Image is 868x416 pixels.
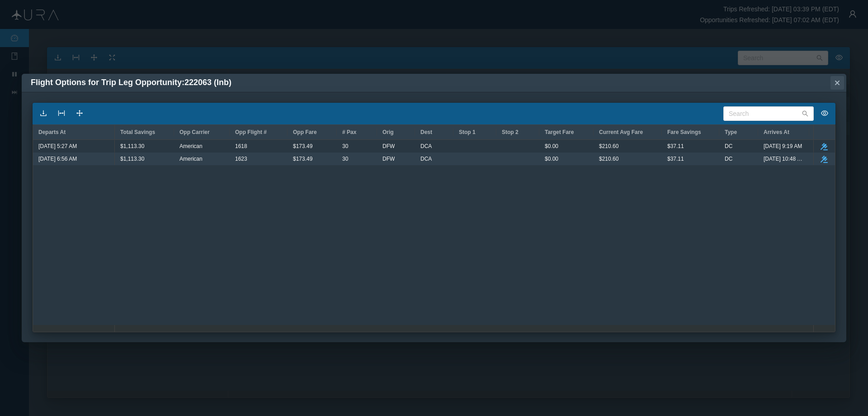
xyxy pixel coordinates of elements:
[599,129,643,135] span: Current Avg Fare
[179,153,203,165] span: American
[293,129,317,135] span: Opp Fare
[459,129,476,135] span: Stop 1
[184,78,231,87] span: 222063 (Inb)
[545,140,558,152] span: $0.00
[599,153,618,165] span: $210.60
[38,140,77,152] span: [DATE] 5:27 AM
[120,129,155,135] span: Total Savings
[420,140,432,152] span: DCA
[72,106,87,121] button: icon: drag
[817,106,832,121] button: icon: eye
[38,153,77,165] span: [DATE] 6:56 AM
[502,129,519,135] span: Stop 2
[293,153,312,165] span: $173.49
[725,153,732,165] span: DC
[725,140,732,152] span: DC
[545,129,574,135] span: Target Fare
[36,106,51,121] button: icon: download
[54,106,69,121] button: icon: column-width
[599,140,618,152] span: $210.60
[802,110,808,117] i: icon: search
[667,129,701,135] span: Fare Savings
[830,76,844,90] button: Close
[235,140,247,152] span: 1618
[382,129,394,135] span: Orig
[120,140,144,152] span: $1,113.30
[420,129,432,135] span: Dest
[342,140,348,152] span: 30
[179,129,210,135] span: Opp Carrier
[545,153,558,165] span: $0.00
[764,153,804,165] span: [DATE] 10:48 AM
[179,140,203,152] span: American
[38,129,66,135] span: Departs At
[342,153,348,165] span: 30
[235,153,247,165] span: 1623
[667,153,684,165] span: $37.11
[235,129,267,135] span: Opp Flight #
[764,140,802,152] span: [DATE] 9:19 AM
[293,140,312,152] span: $173.49
[420,153,432,165] span: DCA
[342,129,356,135] span: # Pax
[382,153,395,165] span: DFW
[667,140,684,152] span: $37.11
[120,153,144,165] span: $1,113.30
[382,140,395,152] span: DFW
[31,78,231,87] span: Flight Options for Trip Leg Opportunity:
[725,129,737,135] span: Type
[764,129,789,135] span: Arrives At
